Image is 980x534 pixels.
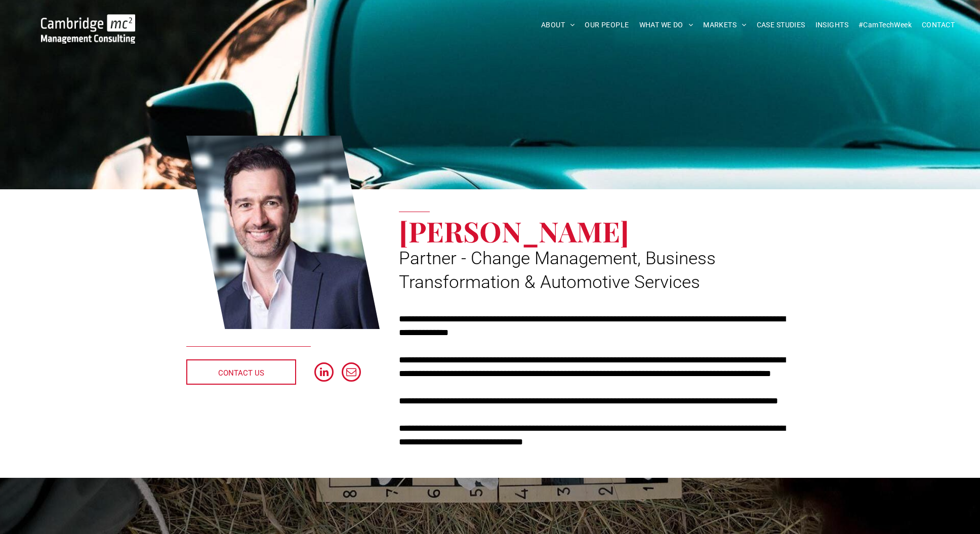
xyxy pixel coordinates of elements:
a: Your Business Transformed | Cambridge Management Consulting [41,16,135,26]
span: [PERSON_NAME] [399,212,629,250]
a: email [342,362,361,384]
a: linkedin [314,362,334,384]
a: #CamTechWeek [853,17,917,33]
a: CASE STUDIES [752,17,810,33]
a: CONTACT US [186,359,296,385]
a: Daniel Fitzsimmons | Partner - Change Management [186,134,380,331]
a: OUR PEOPLE [580,17,634,33]
a: CONTACT [917,17,960,33]
a: INSIGHTS [810,17,853,33]
img: Cambridge MC Logo [41,14,135,44]
a: ABOUT [536,17,580,33]
a: MARKETS [698,17,751,33]
a: WHAT WE DO [634,17,699,33]
span: CONTACT US [218,360,264,386]
span: Partner - Change Management, Business Transformation & Automotive Services [399,248,716,293]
